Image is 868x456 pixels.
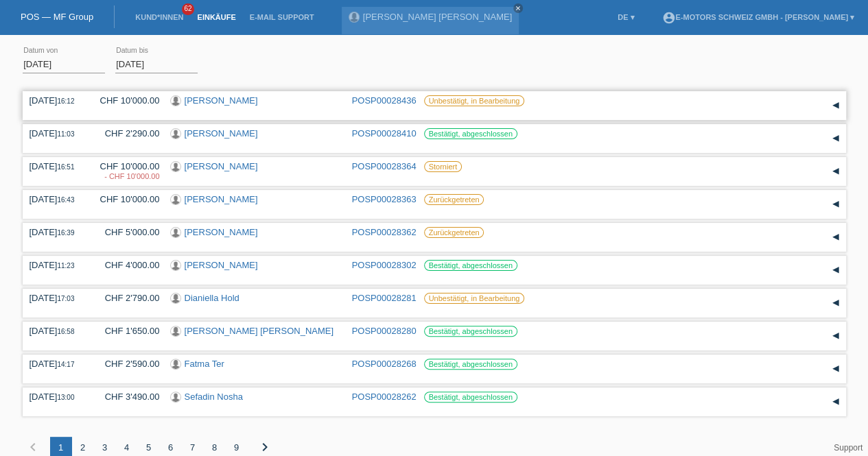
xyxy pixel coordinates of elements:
[424,227,484,238] label: Zurückgetreten
[30,359,84,369] div: [DATE]
[30,194,84,204] div: [DATE]
[825,359,846,379] div: auf-/zuklappen
[95,95,160,106] div: CHF 10'000.00
[185,194,258,204] a: [PERSON_NAME]
[185,326,333,336] a: [PERSON_NAME] [PERSON_NAME]
[190,13,242,21] a: Einkäufe
[424,326,517,337] label: Bestätigt, abgeschlossen
[21,12,93,22] a: POS — MF Group
[57,97,74,105] span: 16:12
[25,439,41,455] i: chevron_left
[363,12,512,22] a: [PERSON_NAME] [PERSON_NAME]
[185,95,258,106] a: [PERSON_NAME]
[57,163,74,171] span: 16:51
[185,260,258,270] a: [PERSON_NAME]
[515,5,521,12] i: close
[95,172,160,180] div: 07.10.2025 / neu
[57,130,74,138] span: 11:03
[352,161,417,171] a: POSP00028364
[30,260,84,270] div: [DATE]
[834,443,863,453] a: Support
[825,392,846,412] div: auf-/zuklappen
[424,260,517,271] label: Bestätigt, abgeschlossen
[185,293,239,303] a: Dianiella Hold
[95,326,160,336] div: CHF 1'650.00
[352,194,417,204] a: POSP00028363
[128,13,190,21] a: Kund*innen
[30,326,84,336] div: [DATE]
[95,194,160,204] div: CHF 10'000.00
[95,359,160,369] div: CHF 2'590.00
[57,196,74,204] span: 16:43
[513,3,523,13] a: close
[424,359,517,370] label: Bestätigt, abgeschlossen
[352,260,417,270] a: POSP00028302
[424,95,525,106] label: Unbestätigt, in Bearbeitung
[95,161,160,182] div: CHF 10'000.00
[95,128,160,139] div: CHF 2'290.00
[352,359,417,369] a: POSP00028268
[655,13,861,21] a: account_circleE-Motors Schweiz GmbH - [PERSON_NAME] ▾
[30,293,84,303] div: [DATE]
[424,293,525,304] label: Unbestätigt, in Bearbeitung
[352,95,417,106] a: POSP00028436
[825,128,846,149] div: auf-/zuklappen
[424,128,517,139] label: Bestätigt, abgeschlossen
[95,392,160,402] div: CHF 3'490.00
[185,128,258,139] a: [PERSON_NAME]
[57,394,74,401] span: 13:00
[30,128,84,139] div: [DATE]
[57,262,74,269] span: 11:23
[352,326,417,336] a: POSP00028280
[30,161,84,171] div: [DATE]
[95,293,160,303] div: CHF 2'790.00
[352,392,417,402] a: POSP00028262
[825,95,846,116] div: auf-/zuklappen
[182,3,194,15] span: 62
[243,13,321,21] a: E-Mail Support
[352,293,417,303] a: POSP00028281
[424,194,484,205] label: Zurückgetreten
[825,227,846,248] div: auf-/zuklappen
[185,227,258,237] a: [PERSON_NAME]
[661,11,675,25] i: account_circle
[95,260,160,270] div: CHF 4'000.00
[30,392,84,402] div: [DATE]
[352,227,417,237] a: POSP00028362
[825,194,846,215] div: auf-/zuklappen
[825,260,846,280] div: auf-/zuklappen
[57,361,74,368] span: 14:17
[825,293,846,313] div: auf-/zuklappen
[185,161,258,171] a: [PERSON_NAME]
[825,161,846,182] div: auf-/zuklappen
[424,392,517,403] label: Bestätigt, abgeschlossen
[825,326,846,346] div: auf-/zuklappen
[257,439,273,455] i: chevron_right
[30,227,84,237] div: [DATE]
[57,295,74,302] span: 17:03
[424,161,462,172] label: Storniert
[57,328,74,335] span: 16:58
[611,13,641,21] a: DE ▾
[185,359,224,369] a: Fatma Ter
[30,95,84,106] div: [DATE]
[95,227,160,237] div: CHF 5'000.00
[185,392,243,402] a: Sefadin Nosha
[352,128,417,139] a: POSP00028410
[57,229,74,237] span: 16:39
